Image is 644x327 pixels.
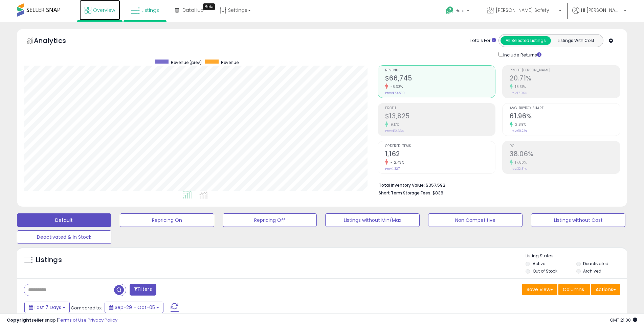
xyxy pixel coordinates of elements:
button: Non Competitive [428,213,523,227]
b: Short Term Storage Fees: [379,190,431,196]
span: 2025-10-13 21:00 GMT [610,317,637,323]
a: Privacy Policy [88,317,117,323]
a: Terms of Use [58,317,87,323]
div: Include Returns [493,50,549,59]
span: DataHub [182,7,204,14]
div: Totals For [470,38,496,44]
span: ROI [510,144,620,148]
button: Repricing Off [223,213,317,227]
span: $838 [432,190,443,196]
small: Prev: $12,664 [385,129,404,133]
small: Prev: 32.31% [510,167,527,171]
span: Ordered Items [385,144,495,148]
small: Prev: 1,327 [385,167,400,171]
small: Prev: $70,500 [385,91,405,95]
small: 2.89% [513,122,526,127]
button: Last 7 Days [24,302,70,313]
button: Default [17,213,111,227]
span: Overview [93,7,115,14]
span: Revenue (prev) [171,60,202,65]
small: 15.31% [513,84,526,89]
span: [PERSON_NAME] Safety & Supply [496,7,557,14]
span: Profit [385,107,495,110]
button: Sep-29 - Oct-05 [105,302,163,313]
span: Columns [563,286,584,293]
button: Listings With Cost [551,36,601,45]
span: Last 7 Days [35,304,61,311]
div: seller snap | | [7,317,117,324]
h2: $66,745 [385,74,495,84]
li: $357,592 [379,181,615,189]
button: Actions [591,284,620,295]
small: -12.43% [388,160,404,165]
h2: $13,825 [385,112,495,121]
span: Listings [141,7,159,14]
label: Active [533,261,545,266]
span: Help [456,8,465,14]
h2: 20.71% [510,74,620,84]
h5: Listings [36,255,62,265]
button: Save View [522,284,557,295]
span: Compared to: [71,305,102,311]
p: Listing States: [526,253,627,259]
button: All Selected Listings [501,36,551,45]
button: Deactivated & In Stock [17,230,111,244]
b: Total Inventory Value: [379,182,425,188]
span: Revenue [221,60,239,65]
label: Archived [583,268,601,274]
small: 9.17% [388,122,400,127]
small: -5.33% [388,84,403,89]
h5: Analytics [34,36,79,47]
h2: 1,162 [385,150,495,159]
span: Avg. Buybox Share [510,107,620,110]
span: Hi [PERSON_NAME] [581,7,622,14]
button: Listings without Min/Max [325,213,420,227]
a: Hi [PERSON_NAME] [572,7,626,22]
h2: 61.96% [510,112,620,121]
div: Tooltip anchor [203,3,215,10]
a: Help [440,1,476,22]
span: Revenue [385,69,495,72]
button: Repricing On [120,213,214,227]
small: 17.80% [513,160,527,165]
h2: 38.06% [510,150,620,159]
label: Deactivated [583,261,608,266]
strong: Copyright [7,317,31,323]
small: Prev: 60.22% [510,129,527,133]
button: Filters [130,284,156,296]
i: Get Help [445,6,454,15]
button: Columns [558,284,590,295]
span: Sep-29 - Oct-05 [115,304,155,311]
small: Prev: 17.96% [510,91,527,95]
label: Out of Stock [533,268,557,274]
button: Listings without Cost [531,213,625,227]
span: Profit [PERSON_NAME] [510,69,620,72]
